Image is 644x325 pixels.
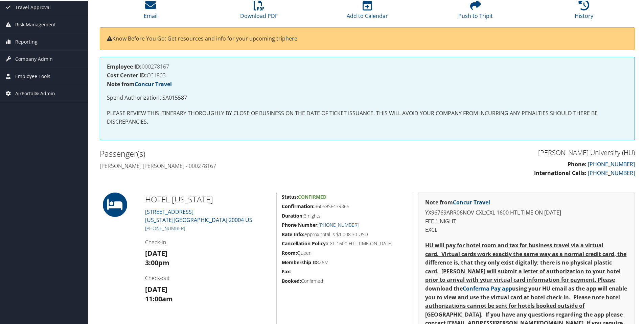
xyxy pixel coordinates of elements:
[282,249,297,255] strong: Room:
[145,207,252,223] a: [STREET_ADDRESS][US_STATE][GEOGRAPHIC_DATA] 20004 US
[282,230,408,237] h5: Approx total is $1,008.30 USD
[15,84,55,101] span: AirPortal® Admin
[145,224,185,231] a: [PHONE_NUMBER]
[107,71,147,78] strong: Cost Center ID:
[15,16,56,32] span: Risk Management
[145,274,271,281] h4: Check-out
[282,258,408,265] h5: Z6M
[282,240,408,246] h5: CXL 1600 HTL TIME ON [DATE]
[100,147,362,159] h2: Passenger(s)
[282,268,291,274] strong: Fax:
[285,34,297,42] a: here
[319,221,359,227] a: [PHONE_NUMBER]
[282,249,408,256] h5: Queen
[282,202,315,209] strong: Confirmation:
[463,284,512,292] a: Conferma Pay app
[282,212,408,219] h5: 3 nights
[145,257,169,267] strong: 3:00pm
[588,160,635,167] a: [PHONE_NUMBER]
[107,93,628,102] p: Spend Authorization: SA015587
[107,108,628,126] p: PLEASE REVIEW THIS ITINERARY THOROUGHLY BY CLOSE OF BUSINESS ON THE DATE OF TICKET ISSUANCE. THIS...
[282,193,298,199] strong: Status:
[568,160,586,167] strong: Phone:
[347,3,388,19] a: Add to Calendar
[135,80,172,87] a: Concur Travel
[240,3,278,19] a: Download PDF
[425,208,628,234] p: YX96769ARR06NOV CXL:CXL 1600 HTL TIME ON [DATE] FEE 1 NIGHT EXCL
[282,277,408,284] h5: Confirmed
[107,72,628,77] h4: CC1803
[282,202,408,209] h5: 36059SF439365
[145,284,167,293] strong: [DATE]
[15,33,38,50] span: Reporting
[107,80,172,87] strong: Note from
[107,34,628,43] p: Know Before You Go: Get resources and info for your upcoming trip
[425,198,490,205] strong: Note from
[372,147,635,157] h3: [PERSON_NAME] University (HU)
[282,258,319,265] strong: Membership ID:
[458,3,493,19] a: Push to Tripit
[144,3,158,19] a: Email
[15,50,53,67] span: Company Admin
[145,294,173,303] strong: 11:00am
[534,169,586,176] strong: International Calls:
[282,277,301,283] strong: Booked:
[107,63,628,69] h4: 000278167
[282,240,327,246] strong: Cancellation Policy:
[145,238,271,245] h4: Check-in
[145,193,271,204] h2: HOTEL [US_STATE]
[145,248,167,257] strong: [DATE]
[453,198,490,205] a: Concur Travel
[575,3,593,19] a: History
[15,67,50,84] span: Employee Tools
[282,230,304,237] strong: Rate Info:
[282,221,319,227] strong: Phone Number:
[298,193,326,199] span: Confirmed
[107,62,142,70] strong: Employee ID:
[100,161,362,169] h4: [PERSON_NAME] [PERSON_NAME] - 000278167
[282,212,304,218] strong: Duration:
[588,169,635,176] a: [PHONE_NUMBER]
